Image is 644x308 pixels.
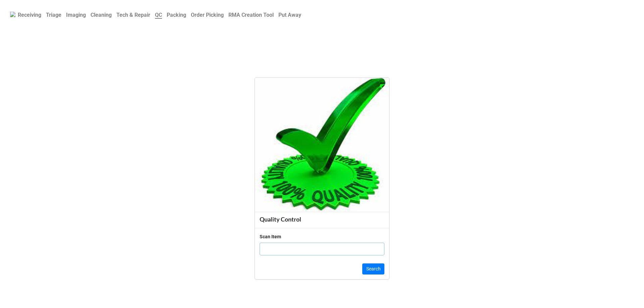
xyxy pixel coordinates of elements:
[88,8,114,21] a: Cleaning
[116,12,150,18] b: Tech & Repair
[276,8,304,21] a: Put Away
[18,12,41,18] b: Receiving
[191,12,224,18] b: Order Picking
[362,263,384,275] button: Search
[226,8,276,21] a: RMA Creation Tool
[167,12,186,18] b: Packing
[66,12,86,18] b: Imaging
[155,12,162,19] b: QC
[46,12,61,18] b: Triage
[64,8,88,21] a: Imaging
[91,12,112,18] b: Cleaning
[153,8,164,21] a: QC
[189,8,226,21] a: Order Picking
[278,12,301,18] b: Put Away
[114,8,153,21] a: Tech & Repair
[228,12,274,18] b: RMA Creation Tool
[255,78,389,212] img: xk2VnkDGhI%2FQuality_Check.jpg
[260,215,384,223] div: Quality Control
[15,8,44,21] a: Receiving
[44,8,64,21] a: Triage
[164,8,189,21] a: Packing
[260,233,281,240] div: Scan Item
[10,12,15,17] img: RexiLogo.png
